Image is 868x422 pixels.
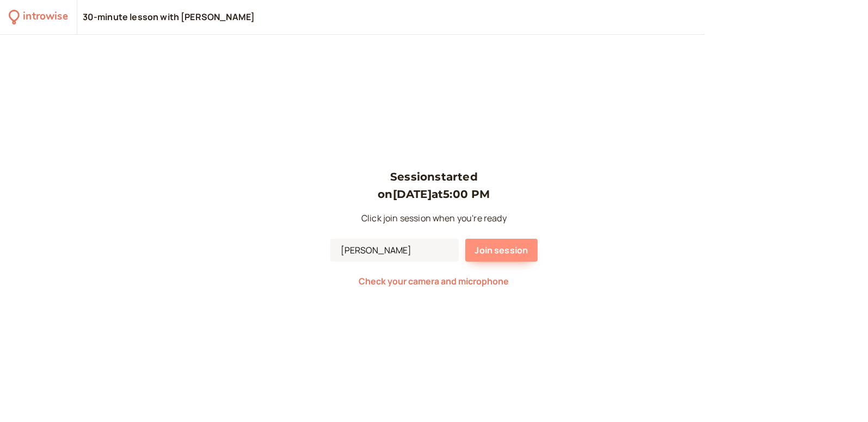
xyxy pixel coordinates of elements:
[23,9,67,26] div: introwise
[330,239,459,262] input: Your Name
[359,275,509,287] span: Check your camera and microphone
[330,212,538,226] p: Click join session when you're ready
[83,11,255,23] div: 30-minute lesson with [PERSON_NAME]
[475,244,528,256] span: Join session
[330,168,538,203] h3: Session started on [DATE] at 5:00 PM
[359,276,509,286] button: Check your camera and microphone
[465,239,538,262] button: Join session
